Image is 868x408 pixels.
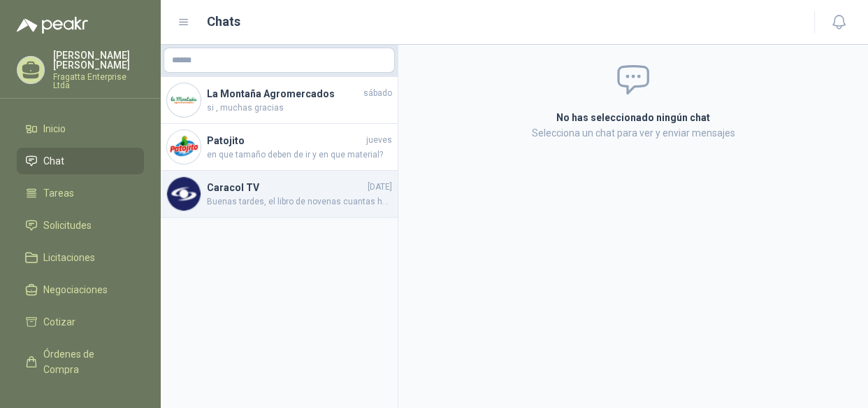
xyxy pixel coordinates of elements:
[17,180,144,206] a: Tareas
[368,181,392,194] span: [DATE]
[53,50,144,70] p: [PERSON_NAME] [PERSON_NAME]
[17,276,144,303] a: Negociaciones
[53,73,144,90] p: Fragatta Enterprise Ltda
[207,195,392,209] span: Buenas tardes, el libro de novenas cuantas hojas tiene?, material y a cuantas tintas la impresión...
[17,212,144,239] a: Solicitudes
[366,134,392,147] span: jueves
[43,218,92,233] span: Solicitudes
[17,244,144,271] a: Licitaciones
[207,12,240,31] h1: Chats
[161,124,398,171] a: Company LogoPatojitojuevesen que tamaño deben de ir y en que material?
[363,87,392,100] span: sábado
[17,17,88,34] img: Logo peakr
[161,171,398,218] a: Company LogoCaracol TV[DATE]Buenas tardes, el libro de novenas cuantas hojas tiene?, material y a...
[167,177,201,211] img: Company Logo
[207,86,361,101] h4: La Montaña Agromercados
[415,125,851,141] p: Selecciona un chat para ver y enviar mensajes
[207,133,363,148] h4: Patojito
[17,148,144,174] a: Chat
[43,282,108,297] span: Negociaciones
[43,121,66,136] span: Inicio
[207,180,365,195] h4: Caracol TV
[43,153,64,169] span: Chat
[43,250,95,265] span: Licitaciones
[17,115,144,142] a: Inicio
[161,77,398,124] a: Company LogoLa Montaña Agromercadossábadosi , muchas gracias
[43,185,74,201] span: Tareas
[207,148,392,162] span: en que tamaño deben de ir y en que material?
[207,101,392,115] span: si , muchas gracias
[167,130,201,164] img: Company Logo
[17,341,144,383] a: Órdenes de Compra
[43,346,131,377] span: Órdenes de Compra
[415,110,851,125] h2: No has seleccionado ningún chat
[43,314,75,330] span: Cotizar
[17,309,144,335] a: Cotizar
[167,83,201,117] img: Company Logo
